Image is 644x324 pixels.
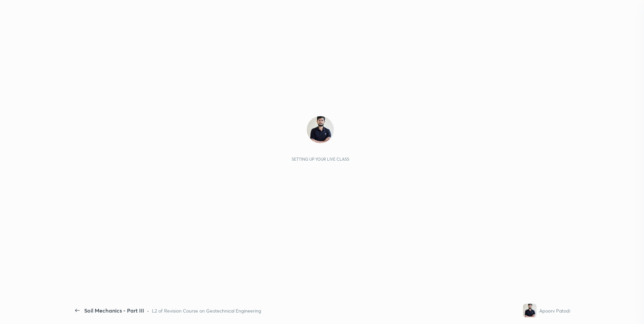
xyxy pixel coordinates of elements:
div: Soil Mechanics - Part III [84,306,144,315]
img: 3a38f146e3464b03b24dd93f76ec5ac5.jpg [307,116,334,143]
div: L2 of Revision Course on Geotechnical Engineering [152,307,261,314]
div: Setting up your live class [292,157,349,162]
div: • [147,307,149,314]
img: 3a38f146e3464b03b24dd93f76ec5ac5.jpg [523,304,537,317]
div: Apoorv Patodi [539,307,570,314]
